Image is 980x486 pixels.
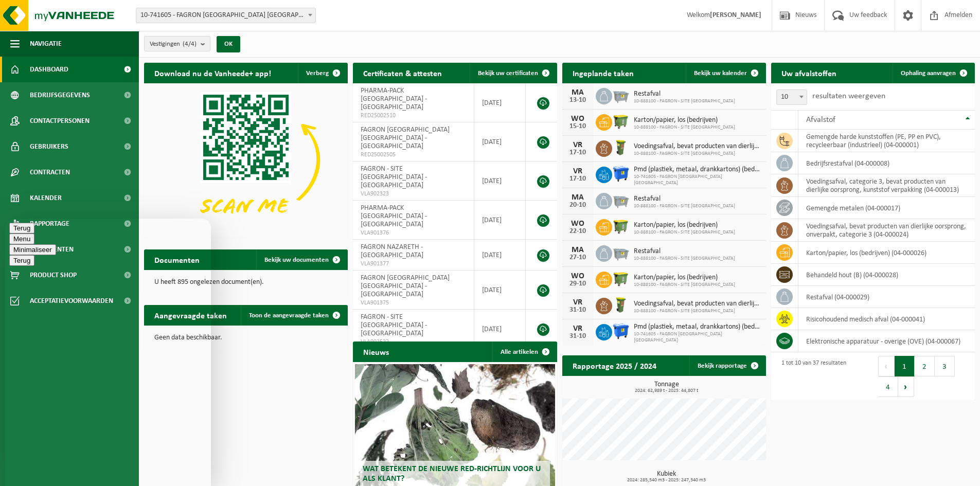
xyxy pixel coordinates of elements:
[798,286,975,308] td: restafval (04-000029)
[30,31,62,57] span: Navigatie
[612,86,630,104] img: WB-2500-GAL-GY-04
[634,256,735,262] span: 10-888100 - FAGRON - SITE [GEOGRAPHIC_DATA]
[634,195,735,203] span: Restafval
[474,161,526,201] td: [DATE]
[812,92,885,100] label: resultaten weergeven
[798,152,975,174] td: bedrijfsrestafval (04-000008)
[878,376,898,397] button: 4
[612,165,630,183] img: WB-1100-HPE-BE-01
[567,325,588,333] div: VR
[634,300,761,308] span: Voedingsafval, bevat producten van dierlijke oorsprong, onverpakt, categorie 3
[361,260,466,268] span: VLA901377
[634,221,735,229] span: Karton/papier, los (bedrijven)
[361,204,427,228] span: PHARMA-PACK [GEOGRAPHIC_DATA] - [GEOGRAPHIC_DATA]
[217,36,240,52] button: OK
[634,124,735,131] span: 10-888100 - FAGRON - SITE [GEOGRAPHIC_DATA]
[298,63,347,83] button: Verberg
[567,141,588,149] div: VR
[306,70,329,77] span: Verberg
[634,98,735,104] span: 10-888100 - FAGRON - SITE [GEOGRAPHIC_DATA]
[686,63,765,83] a: Bekijk uw kalender
[567,381,766,393] h3: Tonnage
[634,274,735,282] span: Karton/papier, los (bedrijven)
[776,89,807,105] span: 10
[361,112,466,120] span: RED25002510
[474,310,526,349] td: [DATE]
[241,305,347,326] a: Toon de aangevraagde taken
[154,334,337,341] p: Geen data beschikbaar.
[895,356,915,376] button: 1
[567,246,588,254] div: MA
[562,63,644,83] h2: Ingeplande taken
[567,220,588,228] div: WO
[361,299,466,307] span: VLA901375
[30,159,70,185] span: Contracten
[798,330,975,352] td: elektronische apparatuur - overige (OVE) (04-000067)
[878,356,895,376] button: Previous
[361,190,466,198] span: VLA902323
[634,174,761,186] span: 10-741605 - FAGRON [GEOGRAPHIC_DATA] [GEOGRAPHIC_DATA]
[612,270,630,287] img: WB-1100-HPE-GN-50
[361,165,427,189] span: FAGRON - SITE [GEOGRAPHIC_DATA] - [GEOGRAPHIC_DATA]
[612,113,630,130] img: WB-1100-HPE-GN-50
[634,90,735,98] span: Restafval
[634,323,761,331] span: Pmd (plastiek, metaal, drankkartons) (bedrijven)
[776,355,846,398] div: 1 tot 10 van 37 resultaten
[256,249,347,270] a: Bekijk uw documenten
[474,201,526,240] td: [DATE]
[634,151,761,157] span: 10-888100 - FAGRON - SITE [GEOGRAPHIC_DATA]
[612,296,630,314] img: WB-0060-HPE-GN-50
[612,244,630,261] img: WB-2500-GAL-GY-04
[474,240,526,271] td: [DATE]
[30,82,90,108] span: Bedrijfsgegevens
[567,88,588,97] div: MA
[634,308,761,314] span: 10-888100 - FAGRON - SITE [GEOGRAPHIC_DATA]
[136,8,316,23] span: 10-741605 - FAGRON BELGIUM NV - NAZARETH
[361,87,427,111] span: PHARMA-PACK [GEOGRAPHIC_DATA] - [GEOGRAPHIC_DATA]
[5,219,211,486] iframe: chat widget
[798,308,975,330] td: risicohoudend medisch afval (04-000041)
[144,63,281,83] h2: Download nu de Vanheede+ app!
[363,465,541,483] span: Wat betekent de nieuwe RED-richtlijn voor u als klant?
[567,97,588,104] div: 13-10
[806,116,835,124] span: Afvalstof
[567,149,588,156] div: 17-10
[710,11,761,19] strong: [PERSON_NAME]
[249,312,329,319] span: Toon de aangevraagde taken
[612,218,630,235] img: WB-1100-HPE-GN-50
[771,63,847,83] h2: Uw afvalstoffen
[136,8,315,23] span: 10-741605 - FAGRON BELGIUM NV - NAZARETH
[353,63,452,83] h2: Certificaten & attesten
[361,274,450,298] span: FAGRON [GEOGRAPHIC_DATA] [GEOGRAPHIC_DATA] - [GEOGRAPHIC_DATA]
[474,83,526,122] td: [DATE]
[567,478,766,483] span: 2024: 285,540 m3 - 2025: 247,340 m3
[798,242,975,264] td: karton/papier, los (bedrijven) (04-000026)
[567,123,588,130] div: 15-10
[361,243,423,259] span: FAGRON NAZARETH - [GEOGRAPHIC_DATA]
[183,41,197,47] count: (4/4)
[353,341,399,362] h2: Nieuws
[144,36,210,51] button: Vestigingen(4/4)
[901,70,956,77] span: Ophaling aanvragen
[694,70,747,77] span: Bekijk uw kalender
[30,134,68,159] span: Gebruikers
[634,331,761,344] span: 10-741605 - FAGRON [GEOGRAPHIC_DATA] [GEOGRAPHIC_DATA]
[30,211,69,237] span: Rapportage
[634,229,735,236] span: 10-888100 - FAGRON - SITE [GEOGRAPHIC_DATA]
[634,116,735,124] span: Karton/papier, los (bedrijven)
[361,229,466,237] span: VLA901376
[567,254,588,261] div: 27-10
[264,257,329,263] span: Bekijk uw documenten
[30,57,68,82] span: Dashboard
[612,191,630,209] img: WB-2500-GAL-GY-04
[470,63,556,83] a: Bekijk uw certificaten
[474,271,526,310] td: [DATE]
[915,356,935,376] button: 2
